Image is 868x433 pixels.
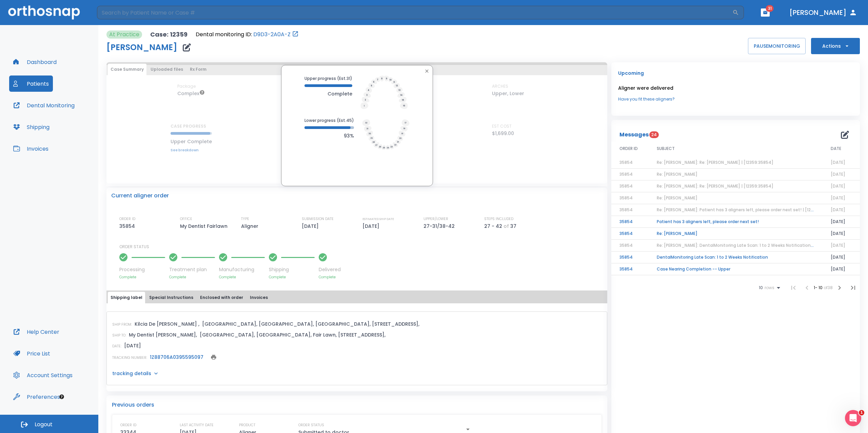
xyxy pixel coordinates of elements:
[619,159,633,165] span: 35854
[657,242,844,248] span: Re: [PERSON_NAME]: DentalMonitoring Late Scan: 1 to 2 Weeks Notification | [12359:35854]
[239,422,255,428] p: PRODUCT
[319,266,341,273] p: Delivered
[120,422,136,428] p: ORDER ID
[618,69,853,77] p: Upcoming
[302,216,334,222] p: SUBMISSION DATE
[423,222,457,230] p: 27-31/38-42
[111,192,169,200] p: Current aligner order
[787,6,860,19] button: [PERSON_NAME]
[219,275,265,280] p: Complete
[510,222,516,230] p: 37
[119,275,165,280] p: Complete
[112,343,121,349] p: DATE:
[119,244,603,250] p: ORDER STATUS
[253,30,291,39] a: D9D3-2A0A-Z
[649,252,823,263] td: DentalMonitoring Late Scan: 1 to 2 Weeks Notification
[619,207,633,213] span: 35854
[9,140,53,157] button: Invoices
[423,216,448,222] p: UPPER/LOWER
[109,30,139,39] p: At Practice
[169,275,215,280] p: Complete
[619,195,633,201] span: 35854
[209,352,218,362] button: print
[484,216,513,222] p: STEPS INCLUDED
[611,228,649,240] td: 35854
[119,216,135,222] p: ORDER ID
[180,422,214,428] p: LAST ACTIVITY DATE
[9,345,54,362] a: Price List
[649,216,823,228] td: Patient has 3 aligners left, please order next set!
[9,119,54,135] a: Shipping
[763,285,774,290] span: rows
[150,354,203,361] a: 1Z88706A0395595097
[119,266,165,273] p: Processing
[241,222,261,230] p: Aligner
[831,159,845,165] span: [DATE]
[649,263,823,275] td: Case Nearing Completion -- Upper
[197,292,246,303] button: Enclosed with order
[618,96,853,102] a: Have you fit these aligners?
[97,6,732,19] input: Search by Patient Name or Case #
[823,228,860,240] td: [DATE]
[611,263,649,275] td: 35854
[619,131,649,139] p: Messages
[247,292,271,303] button: Invoices
[319,275,341,280] p: Complete
[759,285,763,290] span: 10
[657,146,675,152] span: SUBJECT
[611,252,649,263] td: 35854
[112,332,126,339] p: SHIP TO:
[811,38,860,54] button: Actions
[304,132,354,140] p: 93%
[106,43,177,51] h1: [PERSON_NAME]
[304,90,352,98] p: Complete
[859,410,864,415] span: 1
[129,331,197,339] p: My Dentist [PERSON_NAME],
[241,216,249,222] p: TYPE
[9,97,79,113] button: Dental Monitoring
[112,370,151,377] p: tracking details
[657,195,697,201] span: Re: [PERSON_NAME]
[9,367,77,383] button: Account Settings
[298,422,324,428] p: ORDER STATUS
[619,146,638,152] span: ORDER ID
[180,216,192,222] p: OFFICE
[169,266,215,273] p: Treatment plan
[112,355,147,361] p: TRACKING NUMBER:
[649,228,823,240] td: Re: [PERSON_NAME]
[831,146,841,152] span: DATE
[9,75,53,92] button: Patients
[823,252,860,263] td: [DATE]
[831,207,845,213] span: [DATE]
[9,324,63,340] a: Help Center
[150,30,188,39] p: Case: 12359
[619,171,633,177] span: 35854
[124,342,141,350] p: [DATE]
[814,285,824,290] span: 1 - 10
[657,171,697,177] span: Re: [PERSON_NAME]
[200,331,386,339] p: [GEOGRAPHIC_DATA], [GEOGRAPHIC_DATA], Fair Lawn, [STREET_ADDRESS],
[302,222,321,230] p: [DATE]
[9,389,64,405] button: Preferences
[108,292,606,303] div: tabs
[304,117,354,124] p: Lower progress (Est. 45 )
[619,242,633,248] span: 35854
[766,5,774,12] span: 31
[119,222,137,230] p: 35854
[611,216,649,228] td: 35854
[649,131,659,138] span: 24
[823,263,860,275] td: [DATE]
[202,320,419,328] p: [GEOGRAPHIC_DATA], [GEOGRAPHIC_DATA], [GEOGRAPHIC_DATA], [STREET_ADDRESS],
[135,320,199,328] p: Kilcia De [PERSON_NAME] ,
[845,410,861,426] iframe: Intercom live chat
[108,64,146,75] button: Case Summary
[187,64,209,75] button: Rx Form
[146,292,196,303] button: Special Instructions
[180,222,230,230] p: My Dentist Fairlawn
[269,275,315,280] p: Complete
[362,222,382,230] p: [DATE]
